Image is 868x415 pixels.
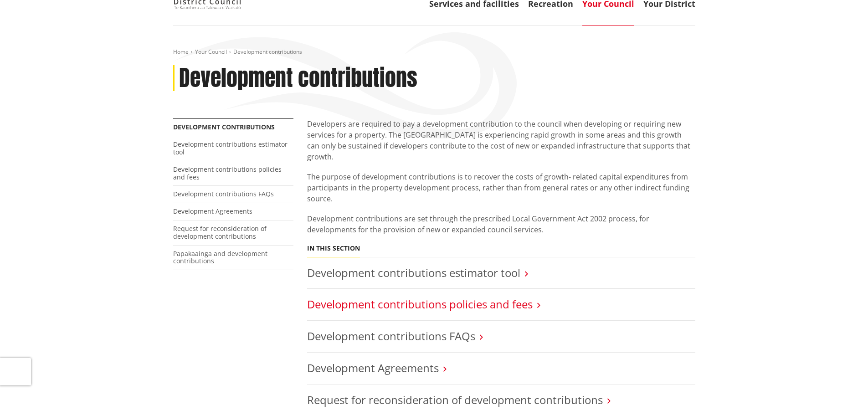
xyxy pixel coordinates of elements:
a: Request for reconsideration of development contributions [307,392,603,407]
a: Request for reconsideration of development contributions [173,224,267,241]
a: Home [173,48,189,56]
a: Papakaainga and development contributions [173,249,267,266]
a: Your Council [195,48,227,56]
p: The purpose of development contributions is to recover the costs of growth- related capital expen... [307,171,695,204]
h5: In this section [307,245,360,252]
h1: Development contributions [179,65,417,92]
a: Development contributions estimator tool [173,140,288,156]
iframe: Messenger Launcher [826,377,859,410]
nav: breadcrumb [173,48,695,56]
span: Development contributions [233,48,302,56]
a: Development contributions FAQs [173,190,274,198]
a: Development contributions [173,123,275,131]
a: Development contributions estimator tool [307,265,520,280]
p: Development contributions are set through the prescribed Local Government Act 2002 process, for d... [307,213,695,235]
a: Development contributions policies and fees [307,297,533,312]
a: Development Agreements [307,360,439,375]
a: Development contributions FAQs [307,328,475,343]
p: Developers are required to pay a development contribution to the council when developing or requi... [307,118,695,162]
a: Development Agreements [173,207,252,215]
a: Development contributions policies and fees [173,165,282,181]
